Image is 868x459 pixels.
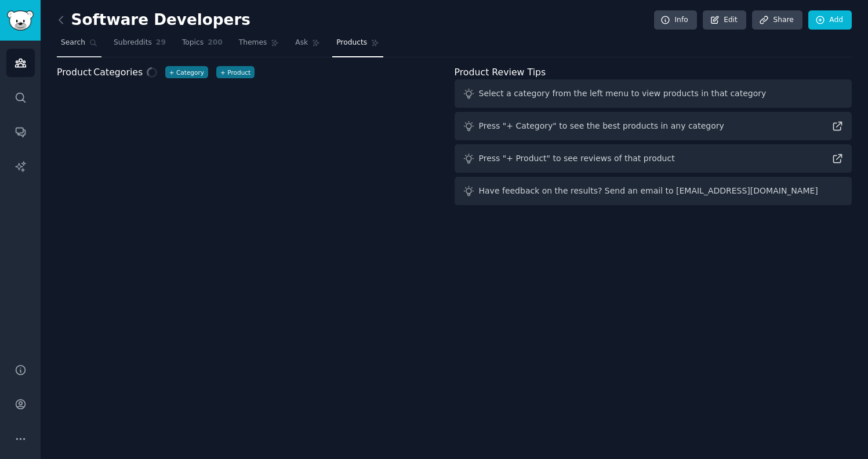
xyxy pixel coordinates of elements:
span: 29 [156,38,166,48]
a: Subreddits29 [110,34,170,57]
a: Ask [291,34,324,57]
div: Select a category from the left menu to view products in that category [479,88,767,100]
div: Press "+ Product" to see reviews of that product [479,152,675,165]
h2: Software Developers [57,11,250,30]
a: Products [332,34,383,57]
label: Product Review Tips [455,67,546,78]
a: Info [654,10,697,30]
a: Share [752,10,802,30]
button: +Category [165,66,208,78]
span: Product [57,65,92,80]
div: Have feedback on the results? Send an email to [EMAIL_ADDRESS][DOMAIN_NAME] [479,185,818,197]
img: GummySearch logo [7,10,34,31]
span: + [220,68,226,76]
div: Press "+ Category" to see the best products in any category [479,120,724,132]
span: Ask [295,38,308,48]
span: Products [336,38,367,48]
span: Topics [182,38,204,48]
a: Search [57,34,101,57]
a: Edit [703,10,746,30]
button: +Product [216,66,255,78]
span: Search [61,38,85,48]
span: + [169,68,175,76]
span: Themes [239,38,267,48]
a: Topics200 [178,34,227,57]
span: Categories [57,65,143,80]
span: 200 [208,38,223,48]
span: Subreddits [114,38,152,48]
a: Add [808,10,852,30]
a: Themes [235,34,284,57]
